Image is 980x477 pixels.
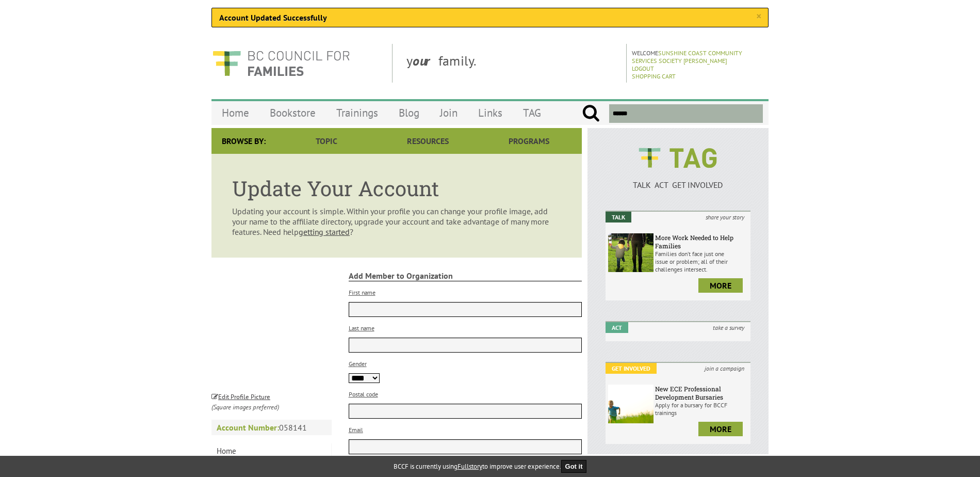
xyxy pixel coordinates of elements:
p: Welcome [632,49,765,65]
em: Get Involved [606,363,657,374]
a: more [698,278,743,293]
a: getting started [299,227,350,237]
small: Edit Profile Picture [211,392,270,401]
div: y family. [398,44,627,83]
a: Home [211,101,259,125]
a: Edit Profile Picture [211,391,270,401]
p: Families don’t face just one issue or problem; all of their challenges intersect. [655,250,748,273]
a: more [698,422,743,436]
input: Submit [582,104,600,123]
a: Resources [377,128,478,154]
a: Fullstory [458,462,482,471]
p: TALK ACT GET INVOLVED [606,180,750,190]
img: BCCF's TAG Logo [631,138,724,178]
a: Home [211,443,331,459]
label: Gender [349,360,367,368]
em: Act [606,322,628,333]
strong: our [413,52,438,69]
a: Bookstore [259,101,326,125]
strong: Account Number: [217,422,279,433]
i: share your story [699,212,750,222]
a: × [756,11,761,22]
a: Logout [632,65,654,72]
strong: Add Member to Organization [349,271,582,281]
p: Apply for a bursary for BCCF trainings [655,401,748,417]
h1: Update Your Account [232,174,561,202]
button: Got it [561,460,587,473]
a: Topic [276,128,377,154]
h6: More Work Needed to Help Families [655,233,748,250]
img: BC Council for FAMILIES [211,44,351,83]
em: Talk [606,212,631,222]
i: join a campaign [698,363,750,374]
a: Join [430,101,468,125]
article: Updating your account is simple. Within your profile you can change your profile image, add your ... [211,154,582,258]
p: 058141 [211,420,332,435]
h6: New ECE Professional Development Bursaries [655,385,748,401]
label: First name [349,289,375,296]
i: take a survey [707,322,750,333]
a: Sunshine Coast Community Services Society [PERSON_NAME] [632,49,742,65]
a: Links [468,101,513,125]
a: Blog [388,101,430,125]
a: Trainings [326,101,388,125]
label: Email [349,426,363,434]
a: Programs [479,128,580,154]
label: Last name [349,324,374,332]
i: (Square images preferred) [211,403,279,411]
div: Browse By: [211,128,276,154]
div: Account Updated Successfully [211,8,769,27]
a: TALK ACT GET INVOLVED [606,169,750,190]
label: Postal code [349,390,378,398]
a: Shopping Cart [632,72,676,80]
a: TAG [513,101,551,125]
